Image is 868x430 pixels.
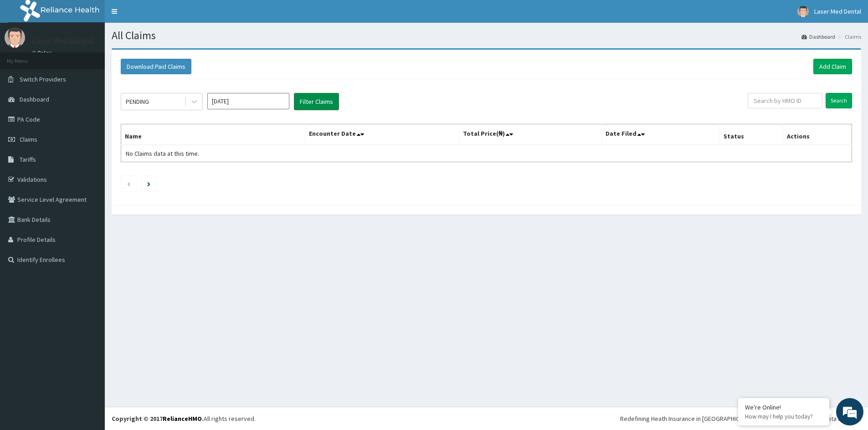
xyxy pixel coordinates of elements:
[745,403,822,411] div: We're Online!
[32,50,54,56] a: Online
[797,6,809,17] img: User Image
[20,95,49,103] span: Dashboard
[112,415,204,423] strong: Copyright © 2017 .
[53,115,126,207] span: We're online!
[17,46,37,68] img: d_794563401_company_1708531726252_794563401
[826,93,852,108] input: Search
[719,124,783,145] th: Status
[163,415,202,423] a: RelianceHMO
[112,30,861,41] h1: All Claims
[20,155,36,164] span: Tariffs
[814,7,861,15] span: Laser Med Dental
[47,51,153,63] div: Chat with us now
[459,124,601,145] th: Total Price(₦)
[836,33,861,41] li: Claims
[5,27,25,48] img: User Image
[801,33,835,41] a: Dashboard
[5,249,174,281] textarea: Type your message and hit 'Enter'
[121,59,191,74] button: Download Paid Claims
[126,149,199,158] span: No Claims data at this time.
[294,93,339,110] button: Filter Claims
[127,179,131,188] a: Previous page
[745,413,822,420] p: How may I help you today?
[105,407,868,430] footer: All rights reserved.
[783,124,852,145] th: Actions
[126,97,149,106] div: PENDING
[207,93,289,109] input: Select Month and Year
[20,75,66,83] span: Switch Providers
[147,179,150,188] a: Next page
[32,37,93,45] p: Laser Med Dental
[620,414,861,423] div: Redefining Heath Insurance in [GEOGRAPHIC_DATA] using Telemedicine and Data Science!
[748,93,822,108] input: Search by HMO ID
[149,5,171,26] div: Minimize live chat window
[20,135,37,143] span: Claims
[305,124,459,145] th: Encounter Date
[601,124,719,145] th: Date Filed
[813,59,852,74] a: Add Claim
[121,124,305,145] th: Name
